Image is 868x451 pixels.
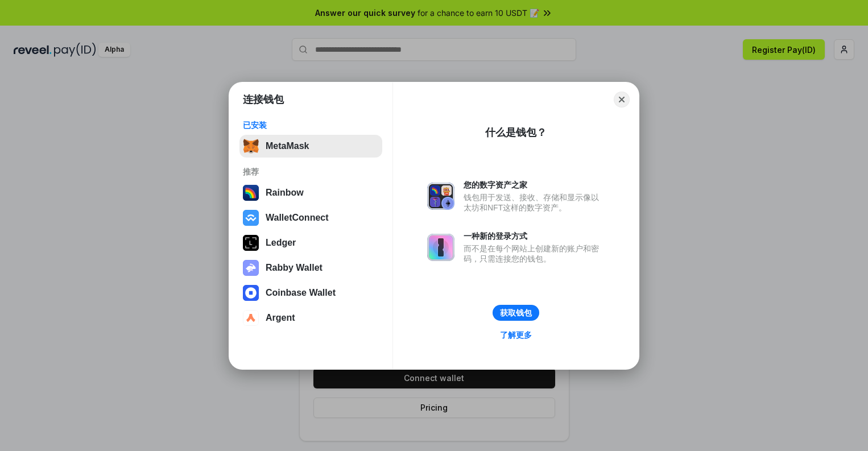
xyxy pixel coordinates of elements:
button: 获取钱包 [493,305,539,321]
div: Argent [266,313,295,323]
div: 一种新的登录方式 [464,231,605,241]
img: svg+xml,%3Csvg%20width%3D%22120%22%20height%3D%22120%22%20viewBox%3D%220%200%20120%20120%22%20fil... [243,185,259,201]
div: 什么是钱包？ [485,126,547,139]
button: WalletConnect [239,206,382,229]
button: Ledger [239,231,382,254]
div: 推荐 [243,167,379,177]
button: Rainbow [239,181,382,204]
div: 获取钱包 [500,308,532,318]
button: Rabby Wallet [239,256,382,279]
div: 您的数字资产之家 [464,180,605,190]
img: svg+xml,%3Csvg%20xmlns%3D%22http%3A%2F%2Fwww.w3.org%2F2000%2Fsvg%22%20fill%3D%22none%22%20viewBox... [427,183,454,210]
button: Argent [239,307,382,329]
img: svg+xml,%3Csvg%20width%3D%2228%22%20height%3D%2228%22%20viewBox%3D%220%200%2028%2028%22%20fill%3D... [243,210,259,226]
div: 了解更多 [500,330,532,340]
div: Coinbase Wallet [266,288,336,298]
img: svg+xml,%3Csvg%20xmlns%3D%22http%3A%2F%2Fwww.w3.org%2F2000%2Fsvg%22%20width%3D%2228%22%20height%3... [243,235,259,251]
h1: 连接钱包 [243,93,284,106]
div: Ledger [266,238,296,248]
a: 了解更多 [493,328,539,342]
button: Close [614,92,630,107]
div: 而不是在每个网站上创建新的账户和密码，只需连接您的钱包。 [464,243,605,264]
div: Rabby Wallet [266,263,323,273]
div: 钱包用于发送、接收、存储和显示像以太坊和NFT这样的数字资产。 [464,192,605,213]
img: svg+xml,%3Csvg%20width%3D%2228%22%20height%3D%2228%22%20viewBox%3D%220%200%2028%2028%22%20fill%3D... [243,310,259,326]
button: Coinbase Wallet [239,282,382,304]
div: WalletConnect [266,213,329,223]
div: MetaMask [266,141,309,151]
img: svg+xml,%3Csvg%20xmlns%3D%22http%3A%2F%2Fwww.w3.org%2F2000%2Fsvg%22%20fill%3D%22none%22%20viewBox... [427,234,454,261]
div: Rainbow [266,188,304,198]
img: svg+xml,%3Csvg%20fill%3D%22none%22%20height%3D%2233%22%20viewBox%3D%220%200%2035%2033%22%20width%... [243,138,259,154]
img: svg+xml,%3Csvg%20xmlns%3D%22http%3A%2F%2Fwww.w3.org%2F2000%2Fsvg%22%20fill%3D%22none%22%20viewBox... [243,260,259,276]
div: 已安装 [243,120,379,130]
img: svg+xml,%3Csvg%20width%3D%2228%22%20height%3D%2228%22%20viewBox%3D%220%200%2028%2028%22%20fill%3D... [243,285,259,301]
button: MetaMask [239,135,382,158]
